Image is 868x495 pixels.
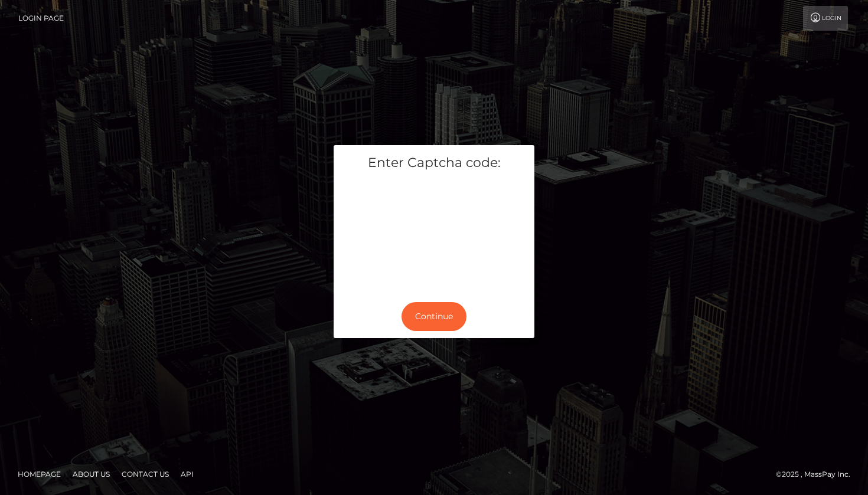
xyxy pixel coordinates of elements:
[803,6,848,31] a: Login
[18,6,64,31] a: Login Page
[176,465,198,483] a: API
[117,465,174,483] a: Contact Us
[342,154,526,172] h5: Enter Captcha code:
[342,181,526,286] iframe: mtcaptcha
[68,465,115,483] a: About Us
[402,302,466,331] button: Continue
[13,465,66,483] a: Homepage
[776,468,859,481] div: © 2025 , MassPay Inc.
